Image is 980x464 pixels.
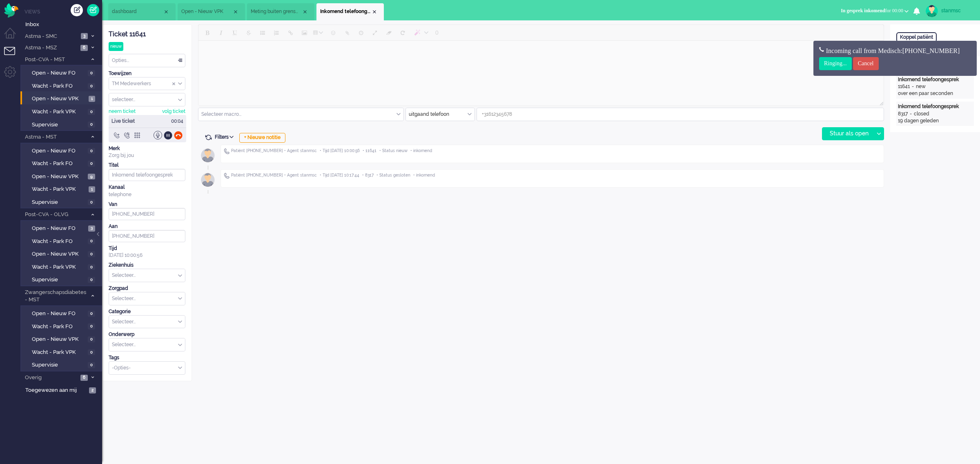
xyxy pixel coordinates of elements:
span: Post-CVA - MST [24,56,87,64]
div: Koppel patiënt [896,32,937,42]
span: 1 [89,96,95,102]
span: Open - Nieuw VPK [32,173,86,181]
div: Live ticket [109,115,166,128]
div: Close tab [371,9,378,15]
span: Open - Nieuw FO [32,310,86,318]
span: Open - Nieuw FO [32,147,86,155]
span: 0 [88,148,95,154]
span: Overig [24,374,78,382]
li: Tickets menu [4,47,22,65]
a: Open - Nieuw FO 0 [24,146,101,155]
div: Close tab [302,9,308,15]
a: Open - Nieuw VPK 0 [24,249,101,258]
a: Quick Ticket [87,4,99,16]
span: Post-CVA - OLVG [24,211,87,219]
div: volg ticket [162,108,185,115]
span: Inkomend telefoongesprek [320,8,371,15]
span: 0 [88,251,95,257]
span: dashboard [112,8,163,15]
span: Wacht - Park VPK [32,263,86,271]
a: Supervisie 0 [24,360,101,369]
span: Open - Nieuw VPK [32,95,87,103]
span: 2 [89,387,96,393]
img: avatar [926,5,938,17]
div: closed [914,110,929,117]
div: Assign User [109,93,185,106]
span: 0 [88,122,95,128]
div: Close tab [232,9,239,15]
a: Wacht - Park VPK 0 [24,347,101,356]
div: Tijd [109,245,185,252]
a: Open - Nieuw VPK 1 [24,94,101,103]
span: Patiënt [PHONE_NUMBER] • Agent stanmsc [231,172,317,178]
input: Ringing... [819,57,852,70]
li: In gesprek inkomendfor 00:00 [836,2,913,20]
img: ic_telephone_grey.svg [224,172,229,179]
li: Dashboard menu [4,28,22,46]
span: 3 [88,225,95,232]
li: 11641 [316,3,384,20]
span: Meting buiten grenswaarden [251,8,302,15]
div: Merk [109,145,185,152]
span: 0 [88,161,95,167]
a: Supervisie 0 [24,120,101,129]
li: Dashboard [108,3,176,20]
span: Wacht - Park FO [32,160,86,168]
span: • Status gesloten [376,172,410,178]
a: Open - Nieuw VPK 9 [24,172,101,181]
div: Stuur als open [822,128,873,140]
div: 19 dagen geleden [898,117,972,124]
span: Toegewezen aan mij [25,387,87,394]
input: +31612345678 [109,230,185,242]
div: nieuw [109,42,123,51]
div: Tags [109,354,185,361]
span: 1 [89,186,95,192]
span: • 8317 [362,172,374,178]
li: Views [24,8,102,15]
span: • Status nieuw [379,148,408,154]
a: Toegewezen aan mij 2 [24,385,102,394]
span: 6 [80,45,88,51]
span: Astma - MST [24,133,87,141]
span: 0 [88,239,95,245]
a: Wacht - Park VPK 0 [24,107,101,116]
span: Wacht - Park FO [32,82,86,90]
div: 11641 [898,83,910,90]
a: Omnidesk [4,5,18,11]
span: Wacht - Park VPK [32,108,86,116]
span: 6 [80,375,88,381]
div: Zorg bij jou [109,152,185,159]
div: 8317 [898,110,908,117]
span: 0 [88,264,95,270]
div: [DATE] 10:00:56 [109,245,185,259]
span: Astma - MSZ [24,44,78,52]
img: ic_telephone_grey.svg [224,148,229,154]
span: Open - Nieuw VPK [181,8,232,15]
div: - [910,83,916,90]
span: 9 [88,174,95,180]
div: telephone [109,191,185,198]
div: Titel [109,162,185,169]
div: Inkomend telefoongesprek [898,76,972,83]
div: over een paar seconden [898,90,972,97]
span: 0 [88,349,95,356]
div: + Nieuwe notitie [239,133,285,143]
span: Open - Nieuw VPK [32,250,86,258]
span: Open - Nieuw FO [32,69,86,77]
span: for 00:00 [841,8,903,13]
a: Wacht - Park VPK 1 [24,184,101,193]
img: avatar [198,145,218,166]
a: Wacht - Park FO 0 [24,81,101,90]
div: Aan [109,223,185,230]
span: 0 [88,323,95,329]
span: Zwangerschapsdiabetes - MST [24,289,87,304]
li: 11604 [247,3,314,20]
div: stanmsc [941,7,972,15]
span: Wacht - Park VPK [32,349,86,356]
img: avatar [198,170,218,190]
input: Cancel [853,57,879,70]
a: Open - Nieuw FO 3 [24,223,101,232]
a: Open - Nieuw FO 0 [24,68,101,77]
span: Patiënt [PHONE_NUMBER] • Agent stanmsc [231,148,317,154]
span: • Tijd [DATE] 10:00:56 [320,148,360,154]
